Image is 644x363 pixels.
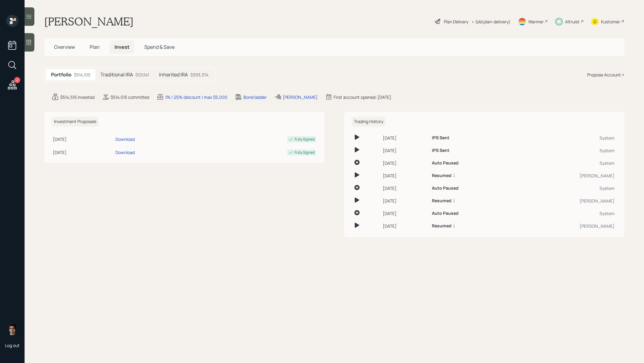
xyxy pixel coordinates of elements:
[52,117,99,127] h6: Investment Proposals
[295,150,315,155] div: Fully Signed
[515,147,615,154] div: System
[565,18,580,25] div: Altruist
[432,198,452,203] h6: Resumed
[515,185,615,191] div: System
[601,18,620,25] div: Kustomer
[383,223,427,229] div: [DATE]
[383,135,427,141] div: [DATE]
[432,160,459,166] h6: Auto Paused
[432,148,449,153] h6: IPS Sent
[54,44,75,50] span: Overview
[383,172,427,179] div: [DATE]
[587,71,624,78] div: Propose Account +
[295,137,315,142] div: Fully Signed
[351,117,386,127] h6: Trading History
[111,94,149,100] div: $514,515 committed
[74,71,91,78] div: $514,515
[515,198,615,204] div: [PERSON_NAME]
[53,149,113,156] div: [DATE]
[334,94,391,100] div: First account opened: [DATE]
[515,160,615,166] div: System
[383,185,427,191] div: [DATE]
[115,149,135,156] div: Download
[165,94,227,100] div: 1% | 25% discount | max $5,000
[383,160,427,166] div: [DATE]
[14,77,20,83] div: 4
[51,72,72,78] h5: Portfolio
[432,135,449,141] h6: IPS Sent
[115,136,135,142] div: Download
[444,18,468,25] div: Plan Delivery
[383,198,427,204] div: [DATE]
[515,210,615,217] div: System
[90,44,100,50] span: Plan
[432,211,459,216] h6: Auto Paused
[515,172,615,179] div: [PERSON_NAME]
[471,18,510,25] div: • (old plan-delivery)
[283,94,318,100] div: [PERSON_NAME]
[432,173,452,178] h6: Resumed
[144,44,175,50] span: Spend & Save
[515,223,615,229] div: [PERSON_NAME]
[100,72,133,78] h5: Traditional IRA
[528,18,544,25] div: Warmer
[243,94,267,100] div: Bond ladder
[190,71,208,78] div: $393,374
[5,342,20,348] div: Log out
[60,94,95,100] div: $514,515 invested
[6,323,18,335] img: harrison-schaefer-headshot-2.png
[53,136,113,142] div: [DATE]
[135,71,149,78] div: $121,141
[383,147,427,154] div: [DATE]
[159,72,188,78] h5: Inherited IRA
[44,15,134,28] h1: [PERSON_NAME]
[432,186,459,191] h6: Auto Paused
[432,223,452,229] h6: Resumed
[383,210,427,217] div: [DATE]
[515,135,615,141] div: System
[114,44,130,50] span: Invest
